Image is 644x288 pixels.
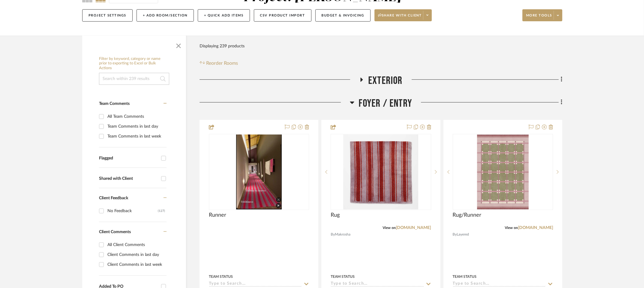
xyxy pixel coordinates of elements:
div: Displaying 239 products [200,40,245,52]
span: By [331,232,335,237]
button: + Quick Add Items [198,9,250,22]
span: Runner [209,212,226,218]
div: Team Status [209,274,233,279]
button: Reorder Rooms [200,60,238,67]
button: Budget & Invoicing [315,9,371,22]
span: Share with client [378,13,422,22]
div: Team Comments in last week [107,132,165,141]
input: Type to Search… [331,281,424,287]
button: Close [173,39,185,51]
button: + Add Room/Section [137,9,194,22]
div: Team Comments in last day [107,122,165,131]
div: Shared with Client [99,176,158,181]
a: [DOMAIN_NAME] [518,226,553,230]
span: Layered [457,232,469,237]
span: View on [505,226,518,230]
h6: Filter by keyword, category or name prior to exporting to Excel or Bulk Actions [99,57,169,71]
input: Search within 239 results [99,73,169,85]
button: Project Settings [82,9,133,22]
div: Client Comments in last day [107,250,165,260]
span: View on [383,226,396,230]
span: By [453,232,457,237]
div: Client Comments in last week [107,260,165,269]
span: Client Feedback [99,196,128,200]
div: No Feedback [107,206,158,216]
span: Rug/Runner [453,212,482,218]
span: More tools [526,13,552,22]
div: All Team Comments [107,112,165,121]
span: Makrosha [335,232,351,237]
button: More tools [522,9,562,21]
div: Team Status [331,274,355,279]
img: Rug [343,135,418,209]
span: Exterior [368,74,403,87]
a: [DOMAIN_NAME] [396,226,431,230]
input: Type to Search… [453,281,546,287]
div: Team Status [453,274,477,279]
span: Foyer / Entry [359,97,412,110]
img: Rug/Runner [477,135,529,209]
span: Rug [331,212,340,218]
span: Reorder Rooms [206,60,238,67]
div: (127) [158,206,165,216]
img: Runner [236,135,282,209]
button: CSV Product Import [254,9,311,22]
button: Share with client [375,9,432,21]
div: All Client Comments [107,240,165,250]
div: Flagged [99,156,158,161]
input: Type to Search… [209,281,302,287]
span: Team Comments [99,102,130,106]
span: Client Comments [99,230,131,234]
